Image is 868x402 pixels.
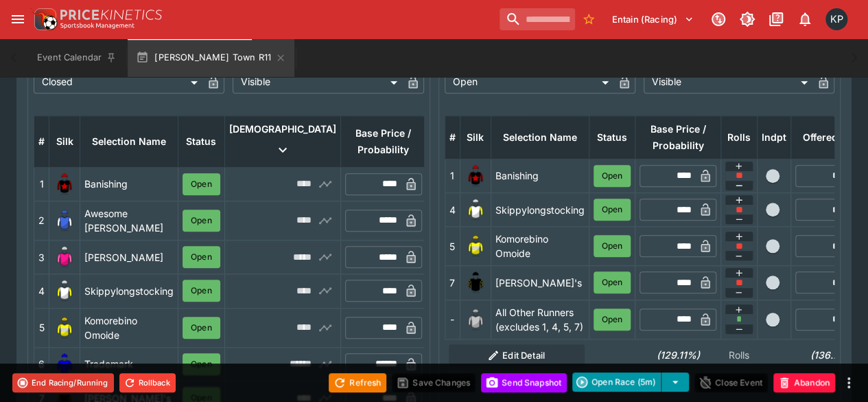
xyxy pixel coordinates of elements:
[34,71,202,93] div: Closed
[80,240,178,273] td: [PERSON_NAME]
[183,210,220,232] button: Open
[635,115,721,159] th: Base Price / Probability
[825,8,847,30] div: Kedar Pandit
[491,115,589,159] th: Selection Name
[5,7,30,32] button: open drawer
[500,8,575,30] input: search
[604,8,702,30] button: Select Tenant
[481,373,567,392] button: Send Snapshot
[34,115,49,167] th: #
[34,308,49,347] td: 5
[80,201,178,240] td: Awesome [PERSON_NAME]
[594,165,631,187] button: Open
[725,348,753,362] p: Rolls
[764,7,788,32] button: Documentation
[183,353,220,375] button: Open
[445,71,613,93] div: Open
[445,115,460,159] th: #
[178,115,225,167] th: Status
[445,300,460,339] td: -
[572,372,689,392] div: split button
[460,115,491,159] th: Silk
[758,115,791,159] th: Independent
[491,227,589,266] td: Komorebino Omoide
[491,159,589,192] td: Banishing
[34,201,49,240] td: 2
[578,8,600,30] button: No Bookmarks
[644,71,812,93] div: Visible
[594,271,631,293] button: Open
[224,115,340,167] th: [DEMOGRAPHIC_DATA]
[773,373,835,392] button: Abandon
[329,373,386,392] button: Refresh
[183,173,220,195] button: Open
[30,5,58,33] img: PriceKinetics Logo
[49,115,80,167] th: Silk
[465,199,486,221] img: runner 4
[465,271,486,293] img: runner 7
[661,372,689,392] button: select merge strategy
[793,7,817,32] button: Notifications
[821,4,852,34] button: Kedar Pandit
[34,167,49,201] td: 1
[449,344,585,366] button: Edit Detail
[445,192,460,226] td: 4
[80,347,178,381] td: Trademark
[34,240,49,273] td: 3
[12,373,114,392] button: End Racing/Running
[80,274,178,308] td: Skippylongstocking
[594,235,631,257] button: Open
[34,347,49,381] td: 6
[54,353,75,375] img: runner 6
[54,246,75,268] img: runner 3
[80,308,178,347] td: Komorebino Omoide
[721,115,758,159] th: Rolls
[183,280,220,302] button: Open
[841,375,857,391] button: more
[60,23,134,29] img: Sportsbook Management
[640,348,717,362] h6: (129.11%)
[491,192,589,226] td: Skippylongstocking
[594,199,631,221] button: Open
[445,159,460,192] td: 1
[183,246,220,268] button: Open
[491,266,589,300] td: [PERSON_NAME]'s
[233,71,401,93] div: Visible
[128,38,294,77] button: [PERSON_NAME] Town R11
[29,38,125,77] button: Event Calendar
[735,7,760,32] button: Toggle light/dark mode
[445,266,460,300] td: 7
[465,309,486,331] img: blank-silk.png
[54,317,75,339] img: runner 5
[119,373,176,392] button: Rollback
[34,274,49,308] td: 4
[183,317,220,339] button: Open
[773,375,835,388] span: Mark an event as closed and abandoned.
[54,173,75,195] img: runner 1
[445,227,460,266] td: 5
[340,115,426,167] th: Base Price / Probability
[60,10,162,20] img: PriceKinetics
[54,210,75,232] img: runner 2
[594,309,631,331] button: Open
[491,300,589,339] td: All Other Runners (excludes 1, 4, 5, 7)
[706,7,731,32] button: Connected to PK
[465,235,486,257] img: runner 5
[80,167,178,201] td: Banishing
[589,115,635,159] th: Status
[54,280,75,302] img: runner 4
[80,115,178,167] th: Selection Name
[572,372,661,392] button: Open Race (5m)
[465,165,486,187] img: runner 1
